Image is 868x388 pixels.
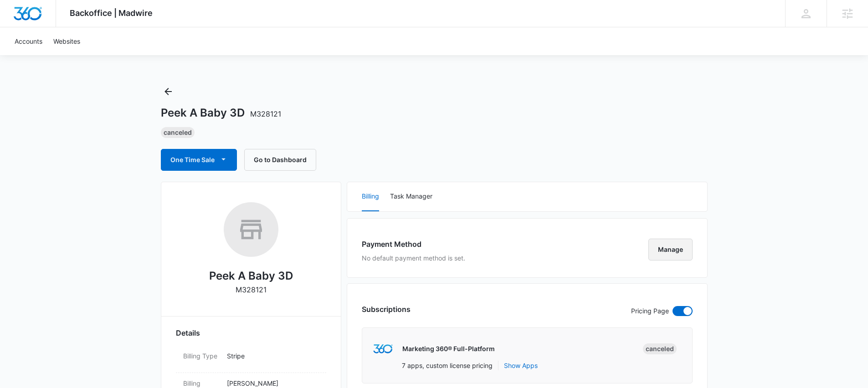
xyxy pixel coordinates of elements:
[183,351,220,361] dt: Billing Type
[236,284,267,295] p: M328121
[504,361,538,370] button: Show Apps
[631,306,669,316] p: Pricing Page
[227,351,319,361] p: Stripe
[250,109,281,118] span: M328121
[209,268,293,284] h2: Peek A Baby 3D
[362,304,411,315] h3: Subscriptions
[373,344,393,354] img: marketing360Logo
[161,84,175,99] button: Back
[176,327,200,338] span: Details
[161,149,237,171] button: One Time Sale
[362,253,465,263] p: No default payment method is set.
[390,182,432,211] button: Task Manager
[362,239,465,250] h3: Payment Method
[362,182,379,211] button: Billing
[402,344,495,353] p: Marketing 360® Full-Platform
[227,378,319,388] p: [PERSON_NAME]
[161,106,281,120] h1: Peek A Baby 3D
[9,27,48,55] a: Accounts
[70,8,153,18] span: Backoffice | Madwire
[244,149,316,171] button: Go to Dashboard
[176,346,326,373] div: Billing TypeStripe
[402,361,493,370] p: 7 apps, custom license pricing
[643,343,677,354] div: Canceled
[648,239,693,260] button: Manage
[161,127,195,138] div: Canceled
[48,27,86,55] a: Websites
